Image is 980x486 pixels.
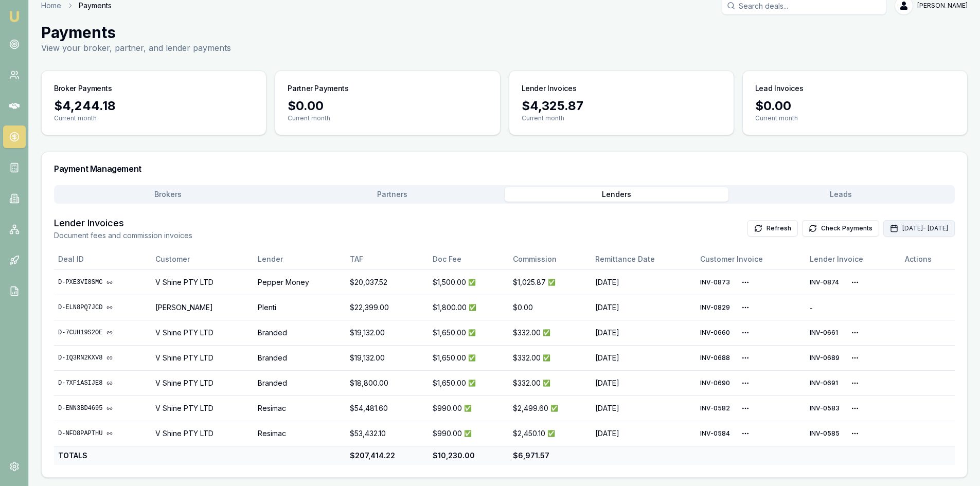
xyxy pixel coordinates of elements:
[433,328,505,338] div: $1,650.00
[54,249,151,269] th: Deal ID
[151,320,254,345] td: V Shine PTY LTD
[288,98,487,114] div: $0.00
[350,353,424,363] div: $19,132.00
[433,403,505,413] div: $990.00
[513,302,587,313] div: $0.00
[810,429,843,438] span: DB ID: cmfa9fj7j000d6bmuf08q4c0y Xero ID: 6adef7b3-b6e2-4427-8f73-fb1731eb7654
[41,42,231,54] p: View your broker, partner, and lender payments
[505,187,729,202] button: Lenders
[58,303,147,312] a: D-ELN8PQ7JCD
[151,421,254,446] td: V Shine PTY LTD
[346,249,429,269] th: TAF
[513,328,587,338] div: $332.00
[41,1,61,11] a: Home
[288,114,487,122] p: Current month
[433,353,505,363] div: $1,650.00
[58,329,147,337] a: D-7CUH19S2OE
[513,277,587,287] div: $1,025.87
[350,403,424,413] div: $54,481.60
[747,220,798,237] button: Refresh
[350,428,424,439] div: $53,432.10
[433,277,505,287] div: $1,500.00
[802,220,879,237] button: Check Payments
[469,303,476,312] span: Payment Received
[468,329,476,337] span: Payment Received
[468,354,476,362] span: Payment Received
[464,429,472,438] span: Payment Received
[254,295,346,320] td: Plenti
[513,378,587,388] div: $332.00
[350,277,424,287] div: $20,037.52
[700,354,733,362] span: DB ID: cmfnd1x7000al5us6m2pydc99 Xero ID: 087f0b00-ea32-43f9-a118-3dcc2c54d417
[755,83,803,94] h3: Lead Invoices
[591,395,696,421] td: [DATE]
[58,354,147,362] a: D-IQ3RN2KXV8
[433,302,505,313] div: $1,800.00
[522,114,721,122] p: Current month
[151,249,254,269] th: Customer
[54,230,192,241] p: Document fees and commission invoices
[810,354,843,362] span: DB ID: cmfnd1yll00ap5us68qzm5l3n Xero ID: a5dc8927-35bc-489f-af79-8aea50991509
[700,404,733,412] span: DB ID: cmfa9dltf00016bmuow0my793 Xero ID: 4ea597b7-d309-4550-8f8c-054f8d7231cf
[433,428,505,439] div: $990.00
[543,354,550,362] span: Payment Received
[728,187,953,202] button: Leads
[280,187,505,202] button: Partners
[547,429,555,438] span: Payment Received
[700,329,733,337] span: DB ID: cmfkf3b9w006puy6nitbtccg6 Xero ID: da0c945f-86b7-4aa2-b61e-6b70b00e030b
[810,304,813,312] span: -
[254,269,346,295] td: Pepper Money
[58,429,147,438] a: D-NFD8PAPTHU
[151,395,254,421] td: V Shine PTY LTD
[700,278,733,286] span: DB ID: cmgiwvpfe001i2edgwhl0ylxl Xero ID: 2ea9612d-0761-4001-abd2-e2eddc82796f
[700,379,733,387] span: DB ID: cmfnd3vhd00b25us614d7iis5 Xero ID: 4cf0ad97-ab5c-4f37-b878-6ffe0d7964ec
[810,379,843,387] span: DB ID: cmfnd3wx400b65us63bmq430a Xero ID: 28b3a3a2-4c1f-4572-839e-6630adeb806a
[543,329,550,337] span: Payment Received
[151,345,254,370] td: V Shine PTY LTD
[151,370,254,395] td: V Shine PTY LTD
[810,278,843,286] span: DB ID: cmgiwvrck001m2edgffkcy7h0 Xero ID: c215c3d5-6928-4294-b8ee-dfa146197230
[755,114,955,122] p: Current month
[254,345,346,370] td: Branded
[700,303,733,312] span: DB ID: cmge8q5z40001b87a2a5ijx7r Xero ID: b1e5a294-f0a7-48a7-b043-919f0ed90e06
[433,378,505,388] div: $1,650.00
[254,370,346,395] td: Branded
[254,421,346,446] td: Resimac
[591,249,696,269] th: Remittance Date
[350,328,424,338] div: $19,132.00
[591,320,696,345] td: [DATE]
[755,98,955,114] div: $0.00
[54,83,112,94] h3: Broker Payments
[513,428,587,439] div: $2,450.10
[513,353,587,363] div: $332.00
[58,451,147,461] div: TOTALS
[917,2,968,10] span: [PERSON_NAME]
[56,187,280,202] button: Brokers
[901,249,955,269] th: Actions
[883,220,955,237] button: [DATE]- [DATE]
[509,249,592,269] th: Commission
[522,98,721,114] div: $4,325.87
[429,249,509,269] th: Doc Fee
[700,429,733,438] span: DB ID: cmfa9fhar00096bmur8zxj27w Xero ID: 50d4584d-a319-4cb9-92dd-4118b0409e5c
[696,249,806,269] th: Customer Invoice
[41,23,231,42] h1: Payments
[468,278,476,286] span: Payment Received
[350,302,424,313] div: $22,399.00
[548,278,556,286] span: Payment Received
[591,295,696,320] td: [DATE]
[433,451,505,461] div: $10,230.00
[550,404,558,412] span: Payment Received
[54,114,254,122] p: Current month
[58,379,147,387] a: D-7XF1ASIJE8
[350,451,424,461] div: $207,414.22
[350,378,424,388] div: $18,800.00
[8,10,21,23] img: emu-icon-u.png
[464,404,472,412] span: Payment Received
[513,451,587,461] div: $6,971.57
[806,249,901,269] th: Lender Invoice
[79,1,112,11] span: Payments
[591,345,696,370] td: [DATE]
[810,329,843,337] span: DB ID: cmfkf3dcj006tuy6n1auhnbbs Xero ID: 5106094a-3f33-4375-af03-82fc6c0f5747
[468,379,476,387] span: Payment Received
